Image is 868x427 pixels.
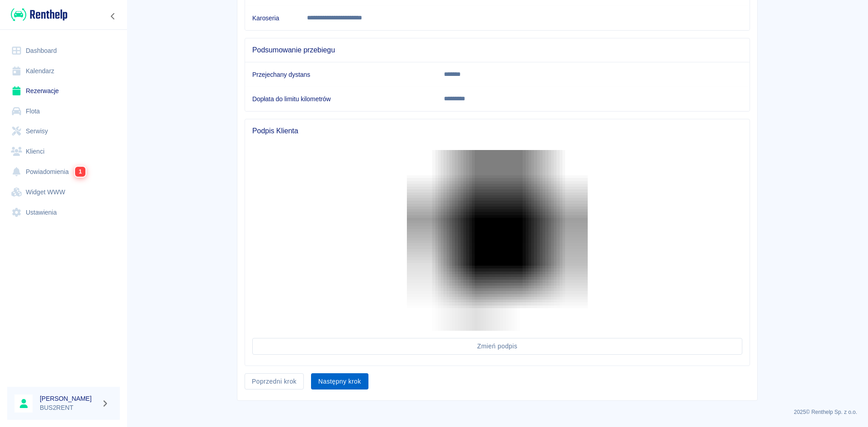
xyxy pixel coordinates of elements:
[7,202,120,223] a: Ustawienia
[7,182,120,202] a: Widget WWW
[252,46,742,55] span: Podsumowanie przebiegu
[137,408,857,416] p: 2025 © Renthelp Sp. z o.o.
[252,14,292,23] h6: Karoseria
[252,127,742,136] span: Podpis Klienta
[75,167,86,177] span: 1
[252,338,742,355] button: Zmień podpis
[407,150,588,331] img: Podpis
[7,81,120,101] a: Rezerwacje
[40,403,98,413] p: BUS2RENT
[7,7,67,22] a: Renthelp logo
[7,161,120,182] a: Powiadomienia1
[7,141,120,162] a: Klienci
[7,121,120,141] a: Serwisy
[106,10,120,22] button: Zwiń nawigację
[7,41,120,61] a: Dashboard
[311,373,368,390] button: Następny krok
[40,394,98,403] h6: [PERSON_NAME]
[252,70,429,79] h6: Przejechany dystans
[252,94,429,103] h6: Dopłata do limitu kilometrów
[7,101,120,122] a: Flota
[11,7,67,22] img: Renthelp logo
[245,373,304,390] button: Poprzedni krok
[7,61,120,81] a: Kalendarz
